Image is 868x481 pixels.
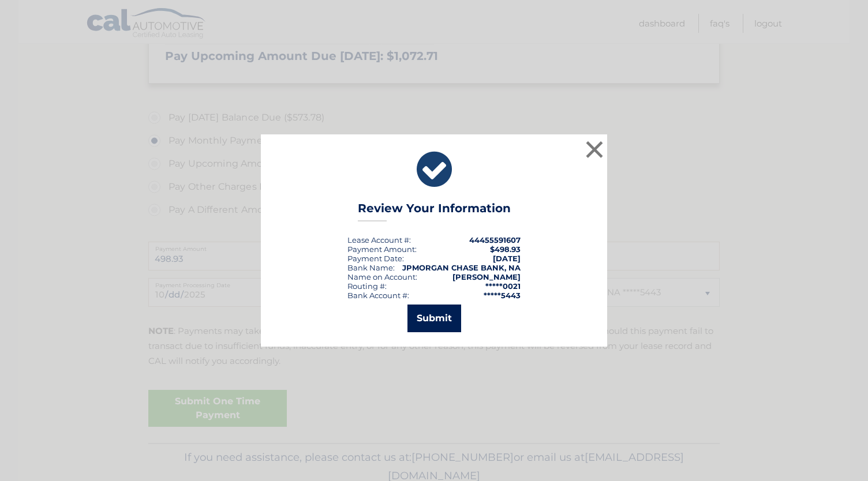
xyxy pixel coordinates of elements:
div: : [347,254,404,263]
h3: Review Your Information [358,201,511,221]
div: Name on Account: [347,272,417,281]
strong: 44455591607 [469,235,521,245]
strong: JPMORGAN CHASE BANK, NA [402,263,521,272]
span: $498.93 [490,245,521,254]
div: Lease Account #: [347,235,411,245]
span: [DATE] [493,254,521,263]
strong: [PERSON_NAME] [452,272,521,281]
button: × [583,138,606,161]
div: Bank Name: [347,263,395,272]
button: Submit [407,305,461,332]
span: Payment Date [347,254,402,263]
div: Bank Account #: [347,291,409,300]
div: Payment Amount: [347,245,417,254]
div: Routing #: [347,281,387,291]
